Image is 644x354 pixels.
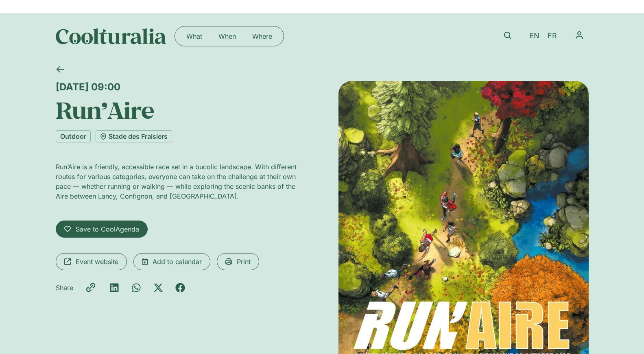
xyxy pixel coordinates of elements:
div: Share on facebook [175,283,185,293]
button: Menu Toggle [570,26,589,45]
span: Print [237,257,251,267]
a: What [178,30,210,43]
div: Share on whatsapp [131,283,141,293]
p: Share [56,283,73,293]
span: EN [529,32,539,40]
a: Save to CoolAgenda [56,221,148,238]
span: Event website [76,257,118,267]
a: Event website [56,253,127,270]
a: Print [217,253,259,270]
a: EN [525,30,544,42]
span: FR [548,32,557,40]
a: Add to calendar [133,253,210,270]
a: When [210,30,244,43]
span: Add to calendar [153,257,202,267]
nav: Menu [178,30,280,43]
h1: Run’Aire [56,96,306,124]
div: [DATE] 09:00 [56,81,306,93]
a: Stade des Fraisiers [96,130,172,142]
nav: Menu [570,26,589,45]
span: Save to CoolAgenda [76,224,139,234]
div: Share on x-twitter [153,283,163,293]
a: Where [244,30,280,43]
a: FR [544,30,561,42]
p: Run’Aire is a friendly, accessible race set in a bucolic landscape. With different routes for var... [56,162,306,201]
a: Outdoor [56,130,91,142]
div: Share on linkedin [109,283,119,293]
